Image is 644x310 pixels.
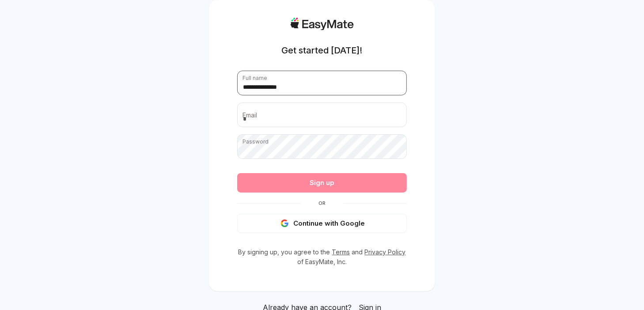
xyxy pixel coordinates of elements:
h1: Get started [DATE]! [282,44,363,57]
button: Continue with Google [237,214,407,233]
a: Terms [332,248,350,256]
p: By signing up, you agree to the and of EasyMate, Inc. [237,247,407,267]
a: Privacy Policy [365,248,406,256]
span: Or [301,200,343,207]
